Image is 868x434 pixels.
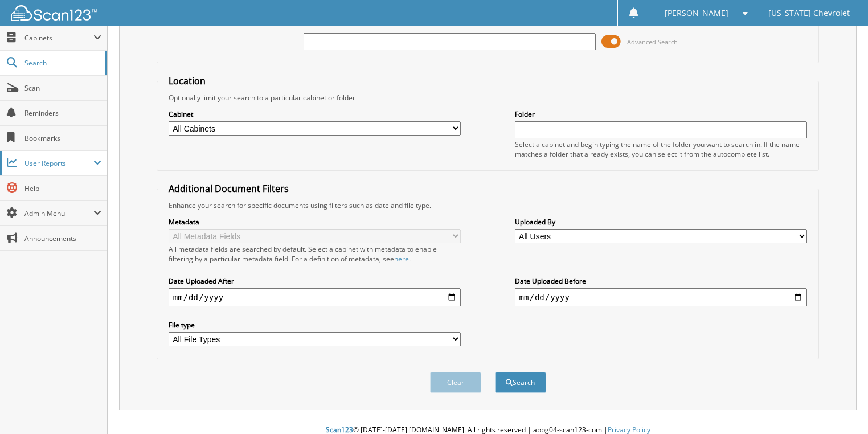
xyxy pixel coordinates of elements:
[163,93,813,103] div: Optionally limit your search to a particular cabinet or folder
[169,244,461,264] div: All metadata fields are searched by default. Select a cabinet with metadata to enable filtering b...
[24,83,101,93] span: Scan
[24,208,93,218] span: Admin Menu
[24,133,101,143] span: Bookmarks
[515,140,808,159] div: Select a cabinet and begin typing the name of the folder you want to search in. If the name match...
[169,217,461,227] label: Metadata
[24,33,93,43] span: Cabinets
[495,372,546,393] button: Search
[24,183,101,193] span: Help
[24,234,101,243] span: Announcements
[768,10,850,17] span: [US_STATE] Chevrolet
[811,379,868,434] iframe: Chat Widget
[627,38,678,46] span: Advanced Search
[24,158,93,168] span: User Reports
[515,109,808,119] label: Folder
[430,372,481,393] button: Clear
[163,182,294,195] legend: Additional Document Filters
[169,288,461,306] input: start
[394,254,409,264] a: here
[163,200,813,210] div: Enhance your search for specific documents using filters such as date and file type.
[169,276,461,286] label: Date Uploaded After
[24,58,100,68] span: Search
[24,108,101,118] span: Reminders
[11,5,97,21] img: scan123-logo-white.svg
[515,288,808,306] input: end
[515,217,808,227] label: Uploaded By
[515,276,808,286] label: Date Uploaded Before
[665,10,728,17] span: [PERSON_NAME]
[163,75,211,87] legend: Location
[169,320,461,330] label: File type
[169,109,461,119] label: Cabinet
